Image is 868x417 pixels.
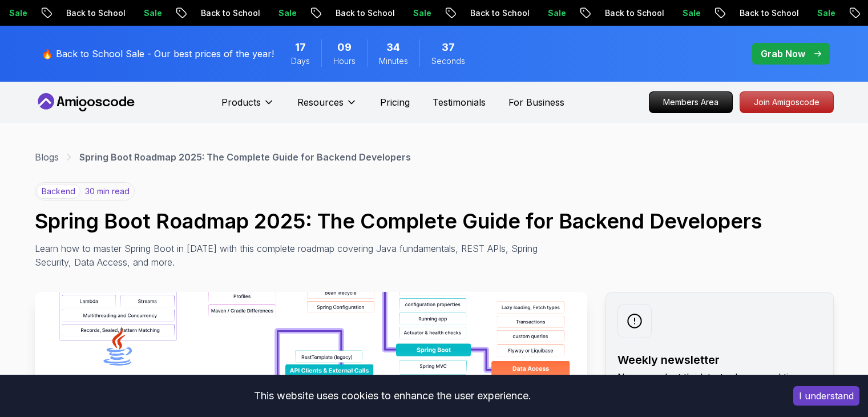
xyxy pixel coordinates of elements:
[761,47,805,61] p: Grab Now
[442,39,455,55] span: 37 Seconds
[221,95,261,109] p: Products
[386,39,400,55] span: 34 Minutes
[337,39,352,55] span: 9 Hours
[793,386,859,406] button: Accept cookies
[297,95,357,118] button: Resources
[433,95,486,109] a: Testimonials
[37,184,80,199] p: backend
[35,210,834,232] h1: Spring Boot Roadmap 2025: The Complete Guide for Backend Developers
[535,7,572,19] p: Sale
[323,7,401,19] p: Back to School
[508,95,564,109] a: For Business
[805,7,841,19] p: Sale
[266,7,302,19] p: Sale
[431,55,465,67] span: Seconds
[649,92,732,113] p: Members Area
[649,91,733,113] a: Members Area
[458,7,535,19] p: Back to School
[617,370,822,411] p: No spam. Just the latest releases and tips, interesting articles, and exclusive interviews in you...
[188,7,266,19] p: Back to School
[380,95,410,109] a: Pricing
[9,383,776,408] div: This website uses cookies to enhance the user experience.
[85,186,130,197] p: 30 min read
[297,95,344,109] p: Resources
[727,7,805,19] p: Back to School
[35,150,59,164] a: Blogs
[79,150,411,164] p: Spring Boot Roadmap 2025: The Complete Guide for Backend Developers
[740,91,834,113] a: Join Amigoscode
[291,55,310,67] span: Days
[131,7,168,19] p: Sale
[592,7,670,19] p: Back to School
[54,7,131,19] p: Back to School
[35,242,546,269] p: Learn how to master Spring Boot in [DATE] with this complete roadmap covering Java fundamentals, ...
[221,95,274,118] button: Products
[740,92,833,113] p: Join Amigoscode
[379,55,408,67] span: Minutes
[617,352,822,368] h2: Weekly newsletter
[670,7,706,19] p: Sale
[295,39,306,55] span: 17 Days
[401,7,437,19] p: Sale
[42,47,274,61] p: 🔥 Back to School Sale - Our best prices of the year!
[333,55,356,67] span: Hours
